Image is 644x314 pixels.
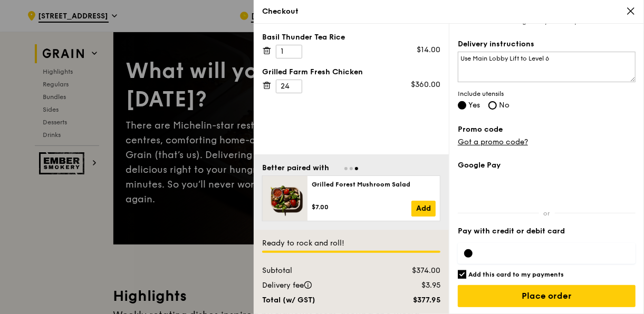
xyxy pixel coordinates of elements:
label: Pay with credit or debit card [458,226,636,237]
span: Go to slide 1 [344,167,348,170]
a: Got a promo code? [458,138,528,146]
div: $377.95 [383,295,447,306]
div: $374.00 [383,266,447,276]
div: $14.00 [417,45,440,55]
div: Basil Thunder Tea Rice [262,32,440,43]
label: Delivery instructions [458,39,636,50]
a: Add [411,201,436,217]
span: No [499,101,510,110]
div: Checkout [262,6,636,17]
input: No [488,101,497,110]
div: Delivery fee [256,280,383,291]
iframe: Secure card payment input frame [481,249,629,258]
span: Go to slide 3 [355,167,358,170]
span: Include utensils [458,90,636,98]
div: Better paired with [262,163,329,173]
div: Total (w/ GST) [256,295,383,306]
div: Subtotal [256,266,383,276]
label: Google Pay [458,160,636,171]
span: Go to slide 2 [350,167,353,170]
input: Place order [458,285,636,307]
div: Grilled Farm Fresh Chicken [262,67,440,77]
h6: Add this card to my payments [468,270,564,279]
span: Yes [468,101,480,110]
input: Add this card to my payments [458,270,466,279]
div: $3.95 [383,280,447,291]
input: Yes [458,101,466,110]
label: Promo code [458,124,636,135]
iframe: Secure payment button frame [458,177,636,200]
div: Ready to rock and roll! [262,238,440,249]
div: $360.00 [411,80,440,90]
div: $7.00 [312,203,411,211]
div: Grilled Forest Mushroom Salad [312,180,436,189]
